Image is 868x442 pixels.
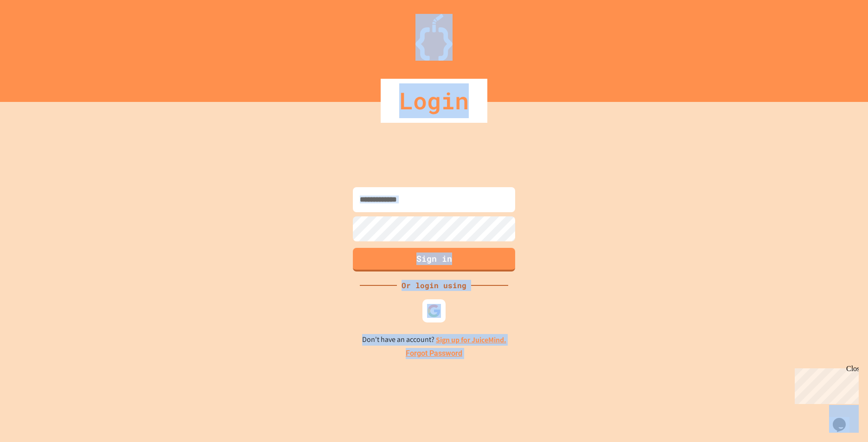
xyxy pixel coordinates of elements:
[436,335,506,345] a: Sign up for JuiceMind.
[353,248,515,272] button: Sign in
[829,405,859,433] iframe: chat widget
[362,334,506,346] p: Don't have an account?
[791,365,859,404] iframe: chat widget
[406,348,462,359] a: Forgot Password
[397,280,471,291] div: Or login using
[381,79,487,123] div: Login
[415,14,453,61] img: Logo.svg
[427,304,441,318] img: google-icon.svg
[4,4,64,59] div: Chat with us now!Close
